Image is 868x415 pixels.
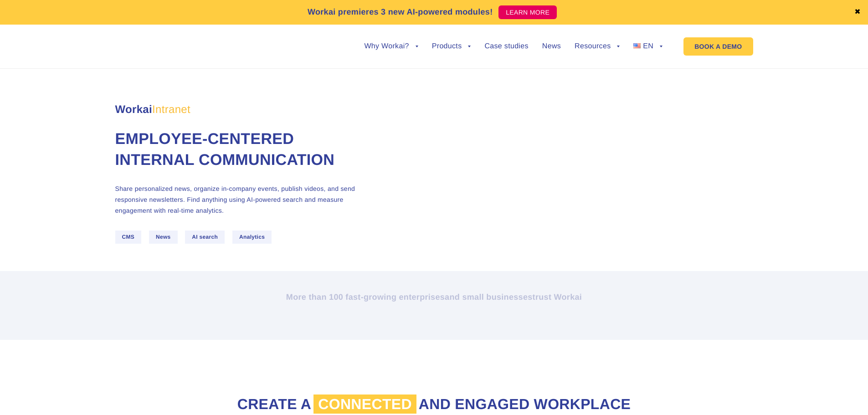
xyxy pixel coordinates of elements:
span: connected [313,395,416,414]
span: Analytics [232,231,272,244]
a: LEARN MORE [498,5,557,19]
p: Share personalized news, organize in-company events, publish videos, and send responsive newslett... [115,183,366,216]
a: Resources [575,43,620,50]
p: Workai premieres 3 new AI-powered modules! [308,6,493,18]
a: Products [432,43,471,50]
em: Intranet [152,103,190,116]
span: CMS [115,231,142,244]
h2: More than 100 fast-growing enterprises trust Workai [181,292,687,302]
a: ✖ [854,9,861,16]
h1: Employee-centered internal communication [115,129,366,171]
span: EN [643,42,653,50]
i: and small businesses [445,292,532,302]
a: Case studies [484,43,528,50]
h2: Create a and engaged workplace [181,395,687,414]
span: AI search [185,231,225,244]
span: Workai [115,93,190,115]
a: BOOK A DEMO [683,37,753,56]
a: News [542,43,561,50]
a: Why Workai? [364,43,418,50]
span: News [149,231,178,244]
